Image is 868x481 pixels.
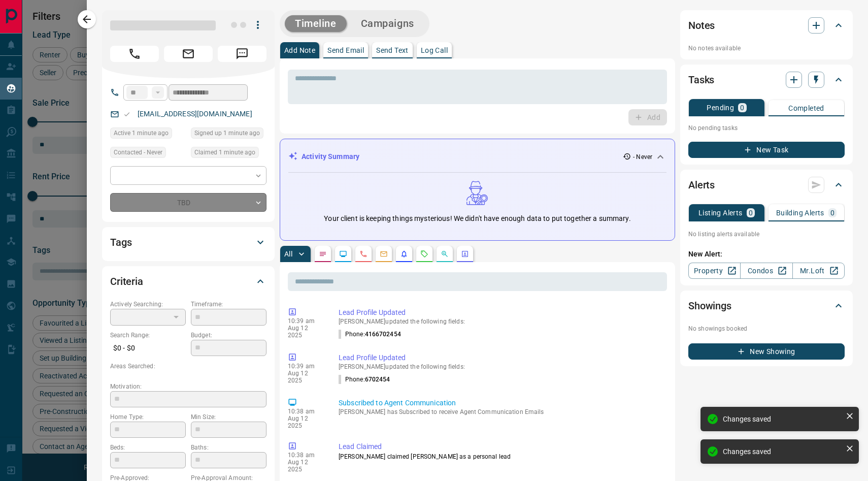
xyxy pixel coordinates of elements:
[110,300,186,309] p: Actively Searching:
[707,104,734,111] p: Pending
[688,230,845,239] p: No listing alerts available
[339,307,663,318] p: Lead Profile Updated
[723,415,842,423] div: Changes saved
[191,412,266,422] p: Min Size:
[288,415,323,429] p: Aug 12 2025
[380,250,388,258] svg: Emails
[339,330,401,339] p: Phone :
[830,209,834,216] p: 0
[110,382,266,391] p: Motivation:
[688,263,741,279] a: Property
[740,263,792,279] a: Condos
[194,128,260,138] span: Signed up 1 minute ago
[324,213,630,224] p: Your client is keeping things mysterious! We didn't have enough data to put together a summary.
[218,46,266,62] span: Message
[138,110,252,118] a: [EMAIL_ADDRESS][DOMAIN_NAME]
[688,173,845,197] div: Alerts
[365,331,401,338] span: 4166702454
[110,230,266,254] div: Tags
[288,408,323,415] p: 10:38 am
[114,147,162,157] span: Contacted - Never
[110,362,266,371] p: Areas Searched:
[792,263,845,279] a: Mr.Loft
[420,250,428,258] svg: Requests
[319,250,327,258] svg: Notes
[376,47,409,54] p: Send Text
[339,363,663,370] p: [PERSON_NAME] updated the following fields:
[194,147,255,157] span: Claimed 1 minute ago
[110,234,131,250] h2: Tags
[441,250,449,258] svg: Opportunities
[688,298,731,314] h2: Showings
[110,193,266,212] div: TBD
[302,151,359,162] p: Activity Summary
[688,142,845,158] button: New Task
[110,340,186,357] p: $0 - $0
[688,68,845,92] div: Tasks
[365,376,390,383] span: 6702454
[339,452,663,461] p: [PERSON_NAME] claimed [PERSON_NAME] as a personal lead
[288,363,323,370] p: 10:39 am
[688,249,845,260] p: New Alert:
[421,47,448,54] p: Log Call
[400,250,408,258] svg: Listing Alerts
[164,46,213,62] span: Email
[110,443,186,452] p: Beds:
[114,128,169,138] span: Active 1 minute ago
[788,105,824,112] p: Completed
[339,441,663,452] p: Lead Claimed
[339,352,663,363] p: Lead Profile Updated
[339,408,663,415] p: [PERSON_NAME] has Subscribed to receive Agent Communication Emails
[339,250,347,258] svg: Lead Browsing Activity
[776,209,824,216] p: Building Alerts
[351,15,424,32] button: Campaigns
[110,46,159,62] span: Call
[110,273,143,290] h2: Criteria
[723,447,842,456] div: Changes saved
[633,152,652,162] p: - Never
[110,331,186,340] p: Search Range:
[339,398,663,408] p: Subscribed to Agent Communication
[288,317,323,325] p: 10:39 am
[698,209,743,216] p: Listing Alerts
[339,318,663,325] p: [PERSON_NAME] updated the following fields:
[285,15,347,32] button: Timeline
[288,147,666,166] div: Activity Summary- Never
[191,127,266,142] div: Tue Aug 12 2025
[288,325,323,339] p: Aug 12 2025
[688,17,715,34] h2: Notes
[288,370,323,384] p: Aug 12 2025
[749,209,753,216] p: 0
[688,343,845,360] button: New Showing
[740,104,744,111] p: 0
[288,459,323,473] p: Aug 12 2025
[110,412,186,422] p: Home Type:
[191,331,266,340] p: Budget:
[688,72,714,88] h2: Tasks
[688,324,845,333] p: No showings booked
[461,250,469,258] svg: Agent Actions
[191,300,266,309] p: Timeframe:
[688,294,845,318] div: Showings
[688,177,715,193] h2: Alerts
[110,269,266,294] div: Criteria
[688,44,845,53] p: No notes available
[359,250,368,258] svg: Calls
[327,47,364,54] p: Send Email
[191,443,266,452] p: Baths:
[284,47,315,54] p: Add Note
[191,147,266,161] div: Tue Aug 12 2025
[339,375,390,384] p: Phone :
[123,111,130,118] svg: Email Valid
[284,250,292,258] p: All
[110,127,186,142] div: Tue Aug 12 2025
[288,452,323,459] p: 10:38 am
[688,120,845,136] p: No pending tasks
[688,13,845,38] div: Notes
